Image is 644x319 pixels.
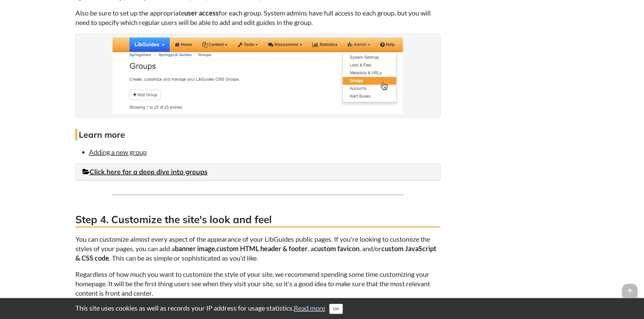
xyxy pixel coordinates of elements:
a: Adding a new group [89,148,147,156]
p: You can customize almost every aspect of the appearance of your LibGuides public pages. If you're... [75,234,440,263]
span: arrow_upward [622,284,637,299]
strong: custom JavaScript & CSS code [75,244,436,262]
h4: Learn more [75,129,440,140]
p: Also be sure to set up the appropriate for each group. System admins have full access to each gro... [75,8,440,27]
strong: custom favicon [314,244,359,252]
a: arrow_upward [622,285,637,293]
a: Click here for a deep dive into groups [82,167,208,176]
div: This site uses cookies as well as records your IP address for usage statistics. [69,303,576,314]
p: Regardless of how much you want to customize the style of your site, we recommend spending some t... [75,269,440,298]
strong: custom HTML header & footer [216,244,308,252]
img: Adding and managing groups in LibGuides CMS [113,37,403,114]
strong: user access [184,9,219,17]
h3: Step 4. Customize the site's look and feel [75,212,440,228]
a: Read more [294,304,325,312]
strong: banner image [175,244,215,252]
button: Close [329,304,343,314]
